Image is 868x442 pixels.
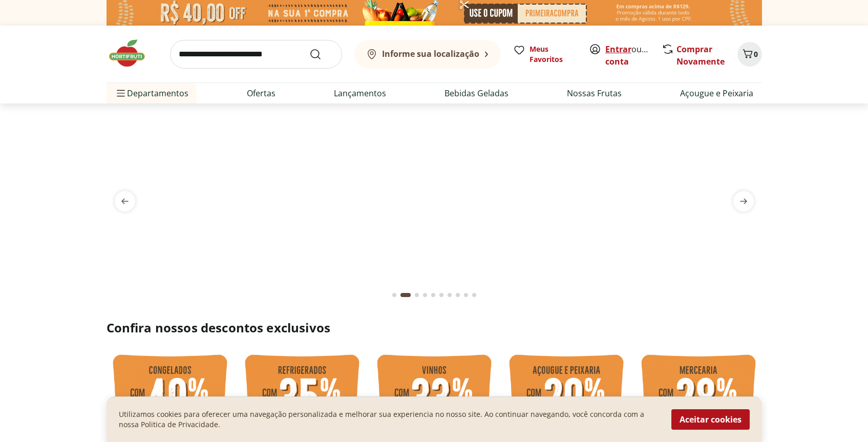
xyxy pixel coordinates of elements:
button: Go to page 6 from fs-carousel [437,283,446,307]
span: ou [605,43,651,68]
button: Go to page 5 from fs-carousel [429,283,437,307]
button: Go to page 8 from fs-carousel [454,283,462,307]
button: Aceitar cookies [671,409,750,430]
button: Go to page 1 from fs-carousel [390,283,398,307]
button: Submit Search [309,48,334,60]
a: Nossas Frutas [567,87,622,99]
button: Go to page 10 from fs-carousel [470,283,478,307]
button: Go to page 7 from fs-carousel [446,283,454,307]
a: Bebidas Geladas [444,87,509,99]
a: Criar conta [605,44,662,67]
button: Go to page 4 from fs-carousel [421,283,429,307]
b: Informe sua localização [382,48,479,59]
button: Go to page 3 from fs-carousel [413,283,421,307]
input: search [170,40,342,69]
a: Comprar Novamente [676,44,725,67]
button: previous [107,191,143,212]
img: açougue [107,116,762,275]
button: Go to page 9 from fs-carousel [462,283,470,307]
img: Hortifruti [107,38,158,69]
button: Carrinho [737,42,762,67]
button: Informe sua localização [354,40,501,69]
a: Entrar [605,44,631,55]
p: Utilizamos cookies para oferecer uma navegação personalizada e melhorar sua experiencia no nosso ... [119,409,659,430]
a: Açougue e Peixaria [680,87,753,99]
a: Lançamentos [334,87,386,99]
a: Meus Favoritos [513,44,577,65]
button: Menu [115,81,127,106]
button: Current page from fs-carousel [398,283,413,307]
span: Departamentos [115,81,188,106]
span: Meus Favoritos [530,44,577,65]
a: Ofertas [247,87,276,99]
h2: Confira nossos descontos exclusivos [107,320,762,336]
button: next [725,191,762,212]
span: 0 [754,49,758,59]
